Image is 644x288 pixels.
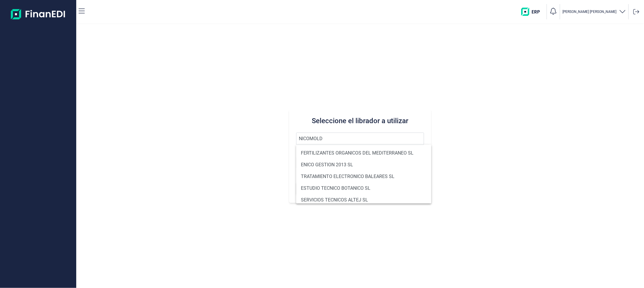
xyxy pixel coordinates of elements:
h3: Seleccione el librador a utilizar [296,116,424,126]
input: Seleccione la razón social [296,133,424,145]
li: FERTILIZANTES ORGANICOS DEL MEDITERRANEO SL [296,147,431,159]
li: ESTUDIO TECNICO BOTANICO SL [296,182,431,194]
li: SERVICIOS TECNICOS ALTEJ SL [296,194,431,206]
img: erp [521,8,544,16]
img: Logo de aplicación [11,5,66,23]
button: [PERSON_NAME] [PERSON_NAME] [562,8,626,16]
li: ENICO GESTION 2013 SL [296,159,431,171]
p: [PERSON_NAME] [PERSON_NAME] [562,9,617,14]
li: TRATAMIENTO ELECTRONICO BALEARES SL [296,171,431,182]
